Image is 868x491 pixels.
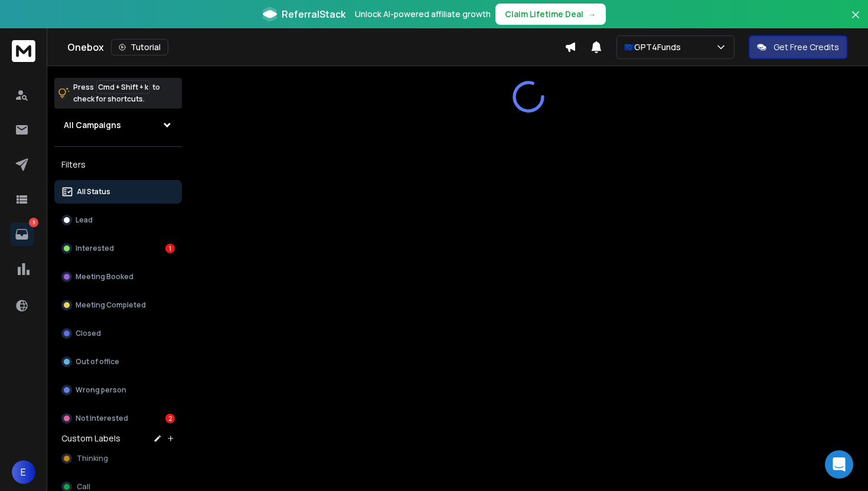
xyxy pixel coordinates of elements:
p: Not Interested [76,414,128,423]
div: Onebox [67,39,564,55]
span: → [588,8,596,20]
p: Get Free Credits [774,41,839,53]
div: 1 [165,244,175,253]
div: 2 [165,414,175,423]
span: Thinking [77,454,108,463]
h1: All Campaigns [64,119,121,131]
p: Press to check for shortcuts. [73,81,160,105]
p: Out of office [76,357,119,366]
button: Not Interested2 [54,407,182,430]
p: All Status [77,187,110,197]
button: E [12,460,35,484]
p: Meeting Booked [76,272,133,281]
p: Wrong person [76,385,126,395]
button: Out of office [54,350,182,374]
button: Wrong person [54,378,182,402]
a: 3 [10,222,34,246]
button: Interested1 [54,237,182,260]
p: 3 [29,218,38,227]
p: Lead [76,215,93,225]
button: Get Free Credits [749,35,847,59]
button: Meeting Booked [54,265,182,289]
button: Closed [54,322,182,345]
button: Close banner [848,7,863,35]
span: Cmd + Shift + k [96,80,150,94]
button: Thinking [54,447,182,470]
p: Closed [76,329,101,338]
p: Unlock AI-powered affiliate growth [355,8,491,20]
span: ReferralStack [282,7,345,21]
h3: Custom Labels [61,433,120,444]
p: Interested [76,244,114,253]
button: Meeting Completed [54,293,182,317]
button: Claim Lifetime Deal→ [495,4,606,25]
button: Lead [54,208,182,232]
h3: Filters [54,156,182,173]
div: Open Intercom Messenger [825,450,853,479]
button: All Campaigns [54,113,182,137]
button: All Status [54,180,182,204]
p: 🇪🇺GPT4Funds [624,41,686,53]
p: Meeting Completed [76,300,146,310]
button: Tutorial [111,39,168,55]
